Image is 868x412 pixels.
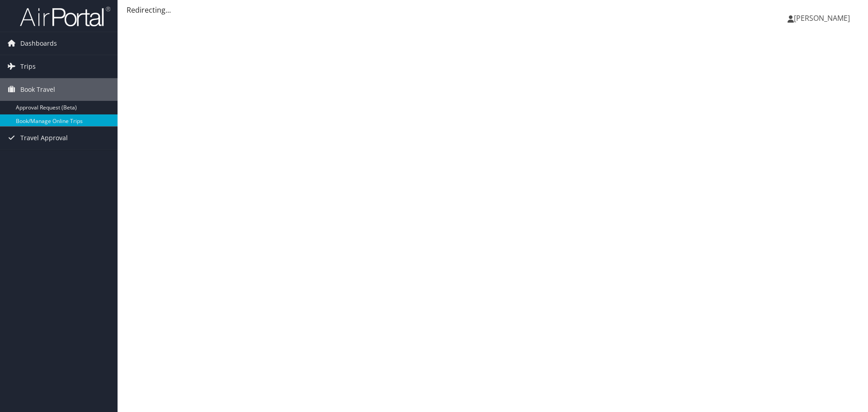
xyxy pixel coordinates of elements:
[20,78,55,101] span: Book Travel
[794,13,850,23] span: [PERSON_NAME]
[20,6,110,27] img: airportal-logo.png
[20,127,68,149] span: Travel Approval
[20,55,36,78] span: Trips
[788,5,859,32] a: [PERSON_NAME]
[20,32,57,55] span: Dashboards
[127,5,859,15] div: Redirecting...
